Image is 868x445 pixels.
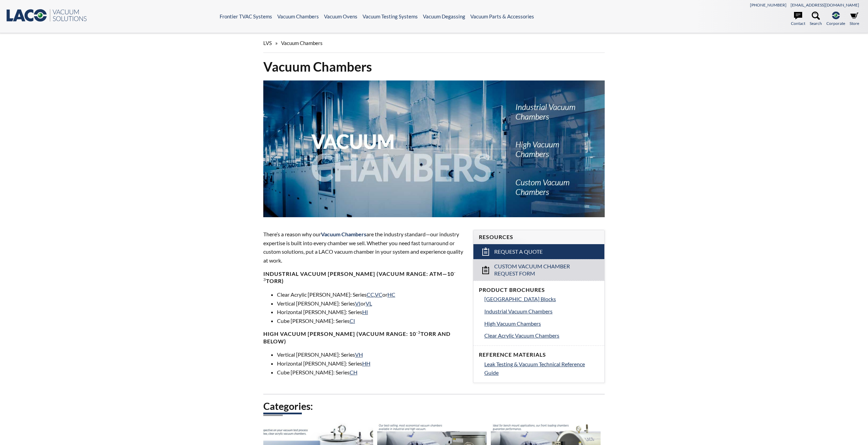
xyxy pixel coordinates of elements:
[494,263,586,277] span: Custom Vacuum Chamber Request Form
[277,350,465,359] li: Vertical [PERSON_NAME]: Series
[416,330,421,335] sup: -3
[850,12,859,27] a: Store
[220,13,272,19] a: Frontier TVAC Systems
[479,351,599,358] h4: Reference Materials
[263,33,605,53] div: »
[277,359,465,368] li: Horizontal [PERSON_NAME]: Series
[263,270,456,282] sup: -3
[473,244,604,259] a: Request a Quote
[423,13,465,19] a: Vacuum Degassing
[355,300,361,307] a: VI
[470,13,534,19] a: Vacuum Parts & Accessories
[484,360,599,377] a: Leak Testing & Vacuum Technical Reference Guide
[375,291,382,298] a: VC
[263,400,605,413] h2: Categories:
[277,290,465,299] li: Clear Acrylic [PERSON_NAME]: Series , or
[810,12,822,27] a: Search
[791,12,805,27] a: Contact
[277,299,465,308] li: Vertical [PERSON_NAME]: Series or
[277,13,319,19] a: Vacuum Chambers
[362,360,370,367] a: HH
[263,270,465,285] h4: Industrial Vacuum [PERSON_NAME] (vacuum range: atm—10 Torr)
[484,308,553,314] span: Industrial Vacuum Chambers
[263,330,465,345] h4: High Vacuum [PERSON_NAME] (Vacuum range: 10 Torr and below)
[366,300,372,307] a: VL
[479,286,599,294] h4: Product Brochures
[484,307,599,316] a: Industrial Vacuum Chambers
[263,58,605,75] h1: Vacuum Chambers
[826,20,845,27] span: Corporate
[484,296,556,302] span: [GEOGRAPHIC_DATA] Blocks
[363,13,418,19] a: Vacuum Testing Systems
[277,316,465,325] li: Cube [PERSON_NAME]: Series
[473,259,604,281] a: Custom Vacuum Chamber Request Form
[367,291,374,298] a: CC
[484,332,559,339] span: Clear Acrylic Vacuum Chambers
[277,368,465,377] li: Cube [PERSON_NAME]: Series
[321,231,366,237] span: Vacuum Chambers
[281,40,323,46] span: Vacuum Chambers
[484,319,599,328] a: High Vacuum Chambers
[350,369,357,375] a: CH
[263,230,465,265] p: There’s a reason why our are the industry standard—our industry expertise is built into every cha...
[791,2,859,8] a: [EMAIL_ADDRESS][DOMAIN_NAME]
[355,351,363,358] a: VH
[362,309,368,315] a: HI
[387,291,395,298] a: HC
[484,331,599,340] a: Clear Acrylic Vacuum Chambers
[324,13,357,19] a: Vacuum Ovens
[263,40,272,46] span: LVS
[484,361,585,376] span: Leak Testing & Vacuum Technical Reference Guide
[484,295,599,303] a: [GEOGRAPHIC_DATA] Blocks
[484,320,541,327] span: High Vacuum Chambers
[350,317,355,324] a: CI
[277,308,465,316] li: Horizontal [PERSON_NAME]: Series
[263,80,605,217] img: Vacuum Chambers
[479,234,599,241] h4: Resources
[494,248,543,255] span: Request a Quote
[750,2,786,8] a: [PHONE_NUMBER]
